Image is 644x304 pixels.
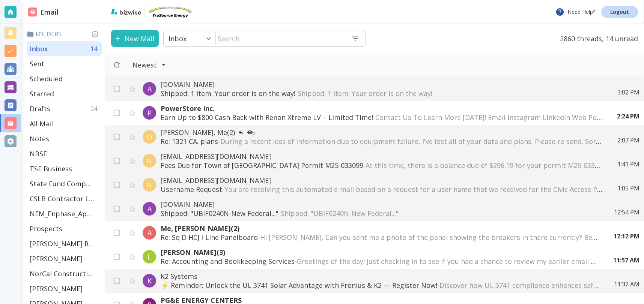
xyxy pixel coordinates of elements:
button: 2 [244,128,258,137]
h2: Email [28,7,59,17]
img: TruSource Energy, Inc. [147,6,193,18]
div: TSE Business [27,161,102,176]
p: TSE Business [30,164,72,173]
div: Drafts24 [27,101,102,116]
p: Re: 1321 CA. plans - [161,137,602,146]
div: Notes [27,131,102,146]
p: [DOMAIN_NAME] [161,200,599,209]
p: 3:02 PM [617,88,639,96]
p: [EMAIL_ADDRESS][DOMAIN_NAME] [161,176,602,185]
span: Shipped: 1 item. Your order is on the way!͏ ‌ ͏ ‌ ͏ ‌ ͏ ‌ ͏ ‌ ͏ ‌ ͏ ‌ ͏ ‌ ͏ ‌ ͏ ‌ ͏ ‌ ͏ ‌ ͏ ‌ ͏ ‌... [298,89,581,98]
p: 12:54 PM [614,208,639,216]
p: ⚡ Reminder: Unlock the UL 3741 Solar Advantage with Fronius & K2 — Register Now! - [161,281,599,290]
p: NEM_Enphase_Applications [30,209,94,218]
div: Prospects [27,221,102,236]
p: Re: Sq D HCJ I-Line Panelboard - [161,233,599,242]
button: Refresh [110,58,123,72]
p: P [147,108,152,117]
p: O [147,132,152,141]
p: K [147,276,152,285]
p: 11:57 AM [613,256,639,264]
p: Folders [27,30,102,38]
p: Scheduled [30,74,63,83]
p: [EMAIL_ADDRESS][DOMAIN_NAME] [161,152,602,161]
p: Username Request - [161,185,602,194]
div: State Fund Compensation [27,176,102,191]
p: 24 [90,105,100,113]
p: Me, [PERSON_NAME] (2) [161,224,599,233]
div: [PERSON_NAME] [27,281,102,296]
p: 2:07 PM [617,136,639,144]
div: All Mail [27,116,102,131]
div: [PERSON_NAME] Residence [27,236,102,251]
button: Filter [125,57,173,73]
p: NBSE [30,149,47,158]
div: CSLB Contractor License [27,191,102,206]
p: 14 [90,45,100,53]
p: Starred [30,89,54,98]
img: bizwise [111,9,141,15]
img: DashboardSidebarEmail.svg [28,7,37,16]
div: Starred [27,86,102,101]
p: [DOMAIN_NAME] [161,80,602,89]
p: 1:05 PM [617,184,639,192]
p: K2 Systems [161,272,599,281]
div: Inbox14 [27,41,102,56]
p: Earn Up to $800 Cash Back with Renon Xtreme LV – Limited Time! - [161,113,602,122]
p: Logout [610,9,629,15]
p: CSLB Contractor License [30,194,94,203]
button: New Mail [111,30,159,47]
p: 2:24 PM [617,112,639,120]
p: State Fund Compensation [30,179,94,188]
div: NorCal Construction [27,266,102,281]
div: Scheduled [27,71,102,86]
p: [PERSON_NAME] Residence [30,239,94,248]
p: Inbox [30,44,48,53]
p: Shipped: 1 item. Your order is on the way! - [161,89,602,98]
p: Need Help? [555,7,595,16]
p: N [147,156,152,165]
p: Shipped: "UBIF0240N-New Federal..." - [161,209,599,218]
p: L [147,252,151,261]
p: [PERSON_NAME] [30,254,83,263]
p: [PERSON_NAME] [30,284,83,293]
p: A [147,84,152,93]
span: Shipped: "UBIF0240N-New Federal..."͏ ‌ ͏ ‌ ͏ ‌ ͏ ‌ ͏ ‌ ͏ ‌ ͏ ‌ ͏ ‌ ͏ ‌ ͏ ‌ ͏ ‌ ͏ ‌ ͏ ‌ ͏ ‌ ͏ ‌ ͏ ... [281,209,543,218]
p: 2 [253,132,255,135]
div: [PERSON_NAME] [27,251,102,266]
p: Fees Due for Town of [GEOGRAPHIC_DATA] Permit M25-033099 - [161,161,602,170]
p: Drafts [30,104,50,113]
p: N [147,180,152,189]
input: Search [216,31,345,46]
p: Re: Accounting and Bookkeeping Services - [161,257,598,266]
p: NorCal Construction [30,269,94,278]
p: Sent [30,59,44,68]
p: All Mail [30,119,53,128]
div: NBSE [27,146,102,161]
p: 11:32 AM [614,280,639,288]
p: 2860 threads, 14 unread [555,30,638,47]
p: PowerStore Inc. [161,104,602,113]
p: Inbox [169,34,187,43]
div: Sent [27,56,102,71]
div: NEM_Enphase_Applications [27,206,102,221]
p: [PERSON_NAME] (3) [161,248,598,257]
p: [PERSON_NAME], Me (2) [161,128,602,137]
a: Logout [601,6,638,18]
p: 1:41 PM [617,160,639,168]
p: Prospects [30,224,62,233]
p: A [147,228,152,237]
p: Notes [30,134,49,143]
p: A [147,204,152,213]
p: 12:12 PM [614,232,639,240]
